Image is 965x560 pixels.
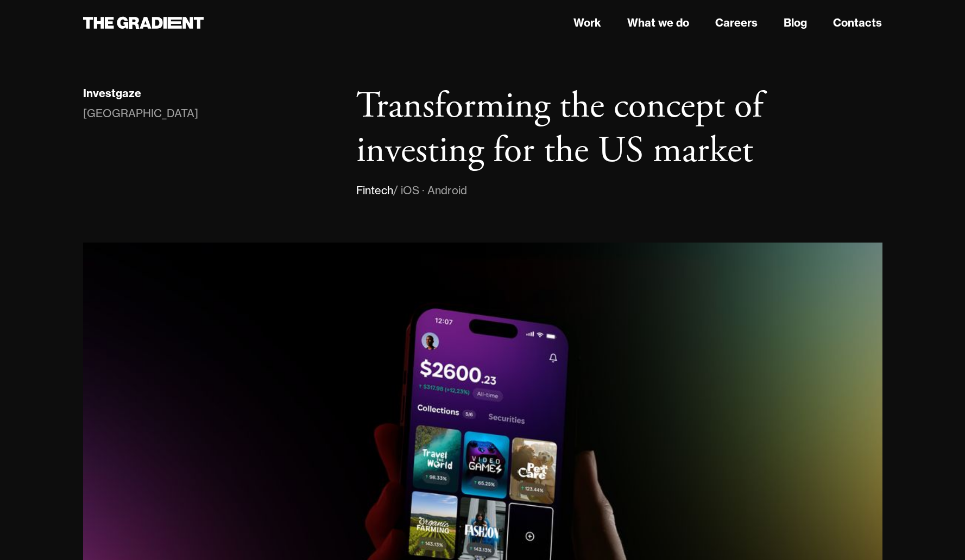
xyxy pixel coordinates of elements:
a: Careers [715,15,758,31]
a: Blog [784,15,807,31]
h1: Transforming the concept of investing for the US market [356,85,882,173]
a: Work [573,15,601,31]
div: Investgaze [83,86,141,100]
a: What we do [627,15,689,31]
div: Fintech [356,182,393,199]
div: / iOS · Android [393,182,467,199]
div: [GEOGRAPHIC_DATA] [83,105,198,122]
a: Contacts [833,15,882,31]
